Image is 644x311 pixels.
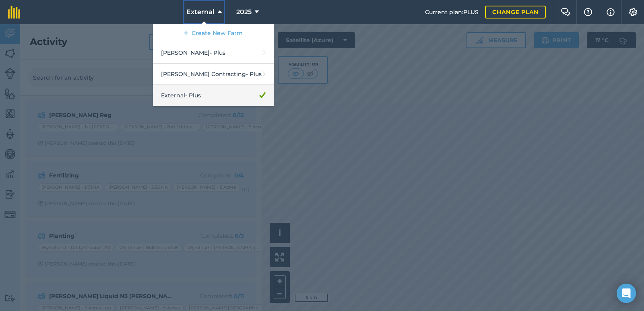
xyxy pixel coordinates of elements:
[236,7,252,17] span: 2025
[583,8,593,16] img: A question mark icon
[153,64,274,85] a: [PERSON_NAME] Contracting- Plus
[186,7,215,17] span: External
[153,42,274,64] a: [PERSON_NAME]- Plus
[485,6,546,19] a: Change plan
[628,8,638,16] img: A cog icon
[153,24,274,42] a: Create New Farm
[561,8,570,16] img: Two speech bubbles overlapping with the left bubble in the forefront
[8,6,20,19] img: fieldmargin Logo
[153,85,274,106] a: External- Plus
[617,284,636,303] div: Open Intercom Messenger
[425,8,479,16] span: Current plan : PLUS
[607,7,615,17] img: svg+xml;base64,PHN2ZyB4bWxucz0iaHR0cDovL3d3dy53My5vcmcvMjAwMC9zdmciIHdpZHRoPSIxNyIgaGVpZ2h0PSIxNy...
